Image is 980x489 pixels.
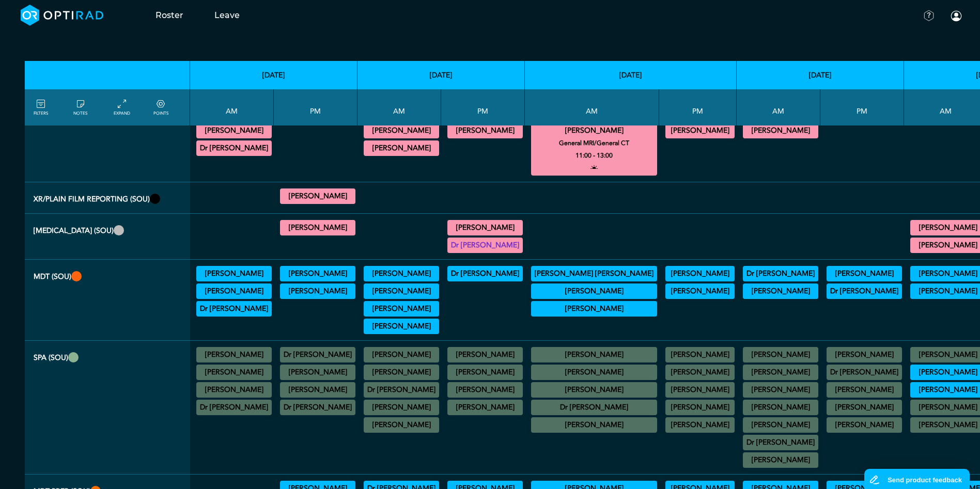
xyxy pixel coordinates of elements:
[364,140,439,156] div: General CT 11:00 - 13:00
[533,124,656,137] summary: [PERSON_NAME]
[114,98,130,117] a: collapse/expand entries
[190,61,357,89] th: [DATE]
[667,349,733,361] summary: [PERSON_NAME]
[365,384,438,396] summary: Dr [PERSON_NAME]
[665,400,735,415] div: No specified Site 16:30 - 18:30
[282,401,354,414] summary: Dr [PERSON_NAME]
[282,222,354,234] summary: [PERSON_NAME]
[280,220,355,235] div: General FLU 13:00 - 15:30
[364,347,439,362] div: No specified Site 07:00 - 09:00
[365,366,438,378] summary: [PERSON_NAME]
[531,347,657,362] div: No specified Site 07:00 - 08:30
[743,382,818,398] div: No specified Site 07:00 - 08:00
[531,417,657,433] div: No specified Site 08:00 - 09:00
[744,124,817,137] summary: [PERSON_NAME]
[743,365,818,380] div: No specified Site 07:00 - 08:00
[449,401,521,414] summary: [PERSON_NAME]
[198,285,270,297] summary: [PERSON_NAME]
[196,123,272,138] div: MRI Neuro 11:30 - 14:00
[828,267,900,280] summary: [PERSON_NAME]
[744,366,817,378] summary: [PERSON_NAME]
[25,260,190,341] th: MDT (SOU)
[365,401,438,414] summary: [PERSON_NAME]
[665,417,735,433] div: No specified Site 18:00 - 19:00
[533,267,656,280] summary: [PERSON_NAME] [PERSON_NAME]
[449,349,521,361] summary: [PERSON_NAME]
[744,285,817,297] summary: [PERSON_NAME]
[531,301,657,317] div: Complex Pelvic Floor 08:00 - 09:00
[665,382,735,398] div: No specified Site 16:00 - 17:00
[827,400,902,415] div: No specified Site 17:00 - 17:30
[667,285,733,297] summary: [PERSON_NAME]
[196,400,272,415] div: No specified Site 08:30 - 09:30
[667,384,733,396] summary: [PERSON_NAME]
[743,347,818,362] div: No specified Site 07:00 - 09:00
[282,349,354,361] summary: Dr [PERSON_NAME]
[533,401,656,414] summary: Dr [PERSON_NAME]
[447,123,523,138] div: General CT 16:00 - 17:00
[25,341,190,475] th: SPA (SOU)
[282,190,354,202] summary: [PERSON_NAME]
[744,454,817,466] summary: [PERSON_NAME]
[531,123,657,176] div: General MRI/General CT 11:00 - 13:00
[667,124,733,137] summary: [PERSON_NAME]
[34,98,48,117] a: FILTERS
[364,382,439,398] div: No specified Site 10:00 - 12:30
[25,214,190,260] th: Fluoro (SOU)
[447,347,523,362] div: No specified Site 14:00 - 15:30
[533,366,656,378] summary: [PERSON_NAME]
[365,267,438,280] summary: [PERSON_NAME]
[280,400,355,415] div: No specified Site 17:00 - 18:00
[526,137,662,149] small: General MRI/General CT
[449,267,521,280] summary: Dr [PERSON_NAME]
[533,303,656,315] summary: [PERSON_NAME]
[744,349,817,361] summary: [PERSON_NAME]
[364,266,439,281] div: Vascular 08:00 - 09:00
[531,400,657,415] div: No specified Site 08:00 - 09:00
[744,267,817,280] summary: Dr [PERSON_NAME]
[667,401,733,414] summary: [PERSON_NAME]
[357,89,441,125] th: AM
[449,222,521,234] summary: [PERSON_NAME]
[667,419,733,431] summary: [PERSON_NAME]
[449,239,521,251] summary: Dr [PERSON_NAME]
[828,285,900,297] summary: Dr [PERSON_NAME]
[364,417,439,433] div: No specified Site 11:00 - 12:00
[590,162,598,174] i: open to allocation
[364,400,439,415] div: No specified Site 10:30 - 11:00
[365,349,438,361] summary: [PERSON_NAME]
[743,417,818,433] div: No specified Site 08:00 - 09:00
[198,349,270,361] summary: [PERSON_NAME]
[198,142,270,154] summary: Dr [PERSON_NAME]
[280,188,355,204] div: General XR 17:30 - 18:00
[364,301,439,317] div: Neurology 08:30 - 09:30
[364,123,439,138] div: General CT 09:30 - 10:30
[828,419,900,431] summary: [PERSON_NAME]
[447,220,523,235] div: FLU General Adult 12:00 - 13:00
[665,266,735,281] div: Gynae 13:00 - 14:30
[827,283,902,299] div: NET/Benign GI/Melanoma 12:45 - 13:45
[827,417,902,433] div: No specified Site 18:30 - 19:00
[447,382,523,398] div: No specified Site 17:00 - 17:30
[280,347,355,362] div: No specified Site 13:00 - 13:15
[198,124,270,137] summary: [PERSON_NAME]
[196,365,272,380] div: No specified Site 07:30 - 09:30
[743,266,818,281] div: Colorectal 08:00 - 09:30
[196,301,272,317] div: NORAD 09:30 - 11:30
[274,89,357,125] th: PM
[198,384,270,396] summary: [PERSON_NAME]
[665,283,735,299] div: Gynae 13:00 - 14:30
[198,303,270,315] summary: Dr [PERSON_NAME]
[744,419,817,431] summary: [PERSON_NAME]
[665,123,735,138] div: General CT/General MRI 16:00 - 17:00
[828,384,900,396] summary: [PERSON_NAME]
[743,123,818,138] div: General CT/General MRI 09:00 - 13:00
[365,320,438,333] summary: [PERSON_NAME]
[364,319,439,334] div: Neurology 08:30 - 09:30
[827,266,902,281] div: Paeds 12:00 - 13:00
[525,89,659,125] th: AM
[190,89,274,125] th: AM
[828,349,900,361] summary: [PERSON_NAME]
[828,366,900,378] summary: Dr [PERSON_NAME]
[828,401,900,414] summary: [PERSON_NAME]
